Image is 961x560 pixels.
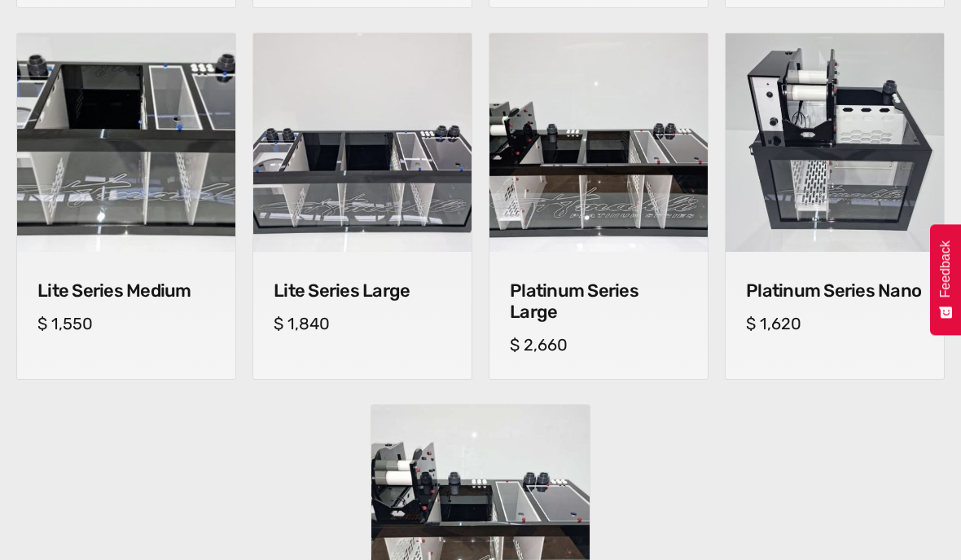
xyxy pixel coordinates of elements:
[489,33,709,380] a: Platinum Series LargePlatinum Series LargePlatinum Series Large$ 2,660
[746,314,924,333] h5: $ 1,620
[725,33,945,380] a: Platinum Series NanoPlatinum Series NanoPlatinum Series Nano$ 1,620
[510,335,687,355] h5: $ 2,660
[274,314,451,333] h5: $ 1,840
[274,280,451,302] h4: Lite Series Large
[510,280,687,323] h4: Platinum Series Large
[37,280,215,302] h4: Lite Series Medium
[746,280,924,302] h4: Platinum Series Nano
[489,33,708,252] img: Platinum Series Large
[253,33,472,252] img: Lite Series Large
[252,33,472,380] a: Lite Series LargeLite Series LargeLite Series Large$ 1,840
[16,33,236,380] a: Lite Series MediumLite Series MediumLite Series Medium$ 1,550
[11,28,240,257] img: Lite Series Medium
[37,314,215,333] h5: $ 1,550
[930,224,961,335] button: Feedback - Show survey
[726,33,944,252] img: Platinum Series Nano
[938,240,953,298] span: Feedback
